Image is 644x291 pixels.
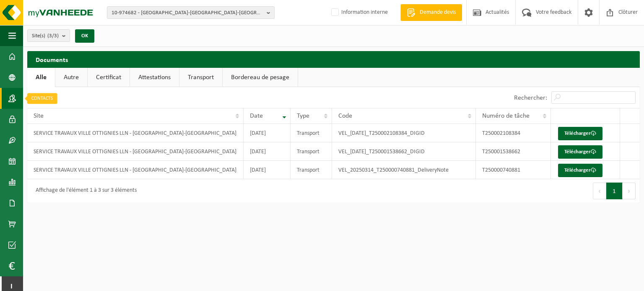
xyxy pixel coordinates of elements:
td: Transport [291,161,332,179]
td: [DATE] [244,161,291,179]
td: Transport [291,142,332,161]
span: 10-974682 - [GEOGRAPHIC_DATA]-[GEOGRAPHIC_DATA]-[GEOGRAPHIC_DATA] [112,7,263,19]
a: Demande devis [400,4,462,21]
button: 1 [606,183,623,199]
h2: Documents [27,51,640,67]
td: VEL_[DATE]_T250001538662_DIGID [332,142,476,161]
a: Télécharger [558,145,602,159]
td: SERVICE TRAVAUX VILLE OTTIGNIES LLN - [GEOGRAPHIC_DATA]-[GEOGRAPHIC_DATA] [27,161,244,179]
span: Date [250,113,263,119]
button: Site(s)(3/3) [27,29,70,42]
td: Transport [291,124,332,142]
button: Next [623,183,636,199]
a: Transport [179,68,222,87]
a: Bordereau de pesage [223,68,298,87]
button: 10-974682 - [GEOGRAPHIC_DATA]-[GEOGRAPHIC_DATA]-[GEOGRAPHIC_DATA] [107,6,275,19]
label: Rechercher: [514,95,547,101]
div: Affichage de l'élément 1 à 3 sur 3 éléments [31,183,137,198]
count: (3/3) [47,33,59,39]
label: Information interne [330,6,388,19]
span: Code [338,113,352,119]
td: T250002108384 [476,124,551,142]
td: T250001538662 [476,142,551,161]
td: [DATE] [244,124,291,142]
td: SERVICE TRAVAUX VILLE OTTIGNIES LLN - [GEOGRAPHIC_DATA]-[GEOGRAPHIC_DATA] [27,142,244,161]
td: SERVICE TRAVAUX VILLE OTTIGNIES LLN - [GEOGRAPHIC_DATA]-[GEOGRAPHIC_DATA] [27,124,244,142]
td: VEL_[DATE]_T250002108384_DIGID [332,124,476,142]
a: Alle [27,68,55,87]
td: VEL_20250314_T250000740881_DeliveryNote [332,161,476,179]
td: [DATE] [244,142,291,161]
span: Type [297,113,309,119]
button: OK [75,29,94,43]
span: Site(s) [32,30,59,42]
a: Attestations [130,68,179,87]
span: Site [34,113,44,119]
a: Télécharger [558,127,602,140]
td: T250000740881 [476,161,551,179]
a: Certificat [88,68,130,87]
a: Autre [55,68,87,87]
span: Demande devis [418,8,458,17]
a: Télécharger [558,164,602,177]
button: Previous [593,183,606,199]
span: Numéro de tâche [482,113,530,119]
